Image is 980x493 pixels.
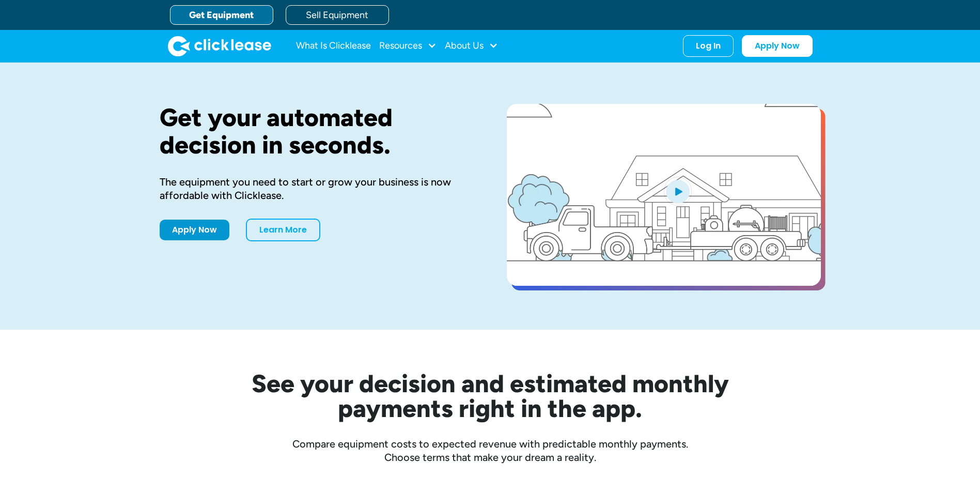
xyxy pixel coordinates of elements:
[296,36,371,56] a: What Is Clicklease
[379,36,437,56] div: Resources
[168,36,271,56] a: home
[445,36,498,56] div: About Us
[286,5,389,25] a: Sell Equipment
[168,36,271,56] img: Clicklease logo
[170,5,273,25] a: Get Equipment
[160,220,229,240] a: Apply Now
[742,35,813,57] a: Apply Now
[664,177,692,206] img: Blue play button logo on a light blue circular background
[160,437,821,464] div: Compare equipment costs to expected revenue with predictable monthly payments. Choose terms that ...
[160,175,474,202] div: The equipment you need to start or grow your business is now affordable with Clicklease.
[246,219,320,241] a: Learn More
[696,41,721,51] div: Log In
[160,104,474,159] h1: Get your automated decision in seconds.
[201,371,780,421] h2: See your decision and estimated monthly payments right in the app.
[507,104,821,286] a: open lightbox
